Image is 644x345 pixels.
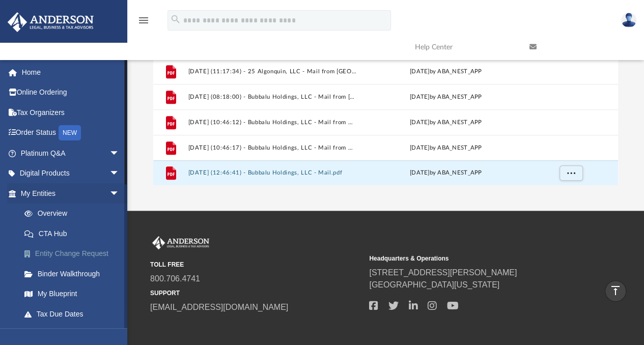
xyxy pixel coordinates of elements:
[188,145,357,151] button: [DATE] (10:46:17) - Bubbalu Holdings, LLC - Mail from Dorchester County Department of Finance.pdf
[609,284,622,297] i: vertical_align_top
[7,123,135,143] a: Order StatusNEW
[7,183,135,204] a: My Entitiesarrow_drop_down
[137,14,150,26] i: menu
[407,27,522,67] a: Help Center
[361,143,530,153] div: [DATE] by ABA_NEST_APP
[7,143,135,163] a: Platinum Q&Aarrow_drop_down
[14,244,135,264] a: Entity Change Request
[170,14,181,25] i: search
[605,280,626,302] a: vertical_align_top
[150,236,211,249] img: Anderson Advisors Platinum Portal
[5,12,97,32] img: Anderson Advisors Platinum Portal
[14,204,135,224] a: Overview
[7,102,135,123] a: Tax Organizers
[137,19,150,26] a: menu
[188,170,357,177] button: [DATE] (12:46:41) - Bubbalu Holdings, LLC - Mail.pdf
[150,260,362,269] small: TOLL FREE
[109,324,130,345] span: arrow_drop_down
[361,118,530,127] div: [DATE] by ABA_NEST_APP
[559,165,582,181] button: More options
[150,303,288,311] a: [EMAIL_ADDRESS][DOMAIN_NAME]
[410,170,430,176] span: [DATE]
[188,119,357,126] button: [DATE] (10:46:12) - Bubbalu Holdings, LLC - Mail from Dorchester County Department of Finance.pdf
[14,223,135,244] a: CTA Hub
[369,280,499,289] a: [GEOGRAPHIC_DATA][US_STATE]
[361,93,530,102] div: [DATE] by ABA_NEST_APP
[14,304,135,324] a: Tax Due Dates
[150,274,200,283] a: 800.706.4741
[361,67,530,76] div: [DATE] by ABA_NEST_APP
[188,94,357,100] button: [DATE] (08:18:00) - Bubbalu Holdings, LLC - Mail from [GEOGRAPHIC_DATA] SANITARY DISTRICT, INC..pdf
[109,143,130,164] span: arrow_drop_down
[369,268,517,277] a: [STREET_ADDRESS][PERSON_NAME]
[109,163,130,184] span: arrow_drop_down
[7,324,130,344] a: My Anderson Teamarrow_drop_down
[369,254,581,263] small: Headquarters & Operations
[14,264,135,284] a: Binder Walkthrough
[150,289,362,298] small: SUPPORT
[188,68,357,75] button: [DATE] (11:17:34) - 25 Algonquin, LLC - Mail from [GEOGRAPHIC_DATA] General Indemnity Company.pdf
[109,183,130,204] span: arrow_drop_down
[621,13,636,27] img: User Pic
[7,62,135,82] a: Home
[14,284,130,304] a: My Blueprint
[7,82,135,103] a: Online Ordering
[361,168,530,178] div: by ABA_NEST_APP
[59,125,81,140] div: NEW
[7,163,135,184] a: Digital Productsarrow_drop_down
